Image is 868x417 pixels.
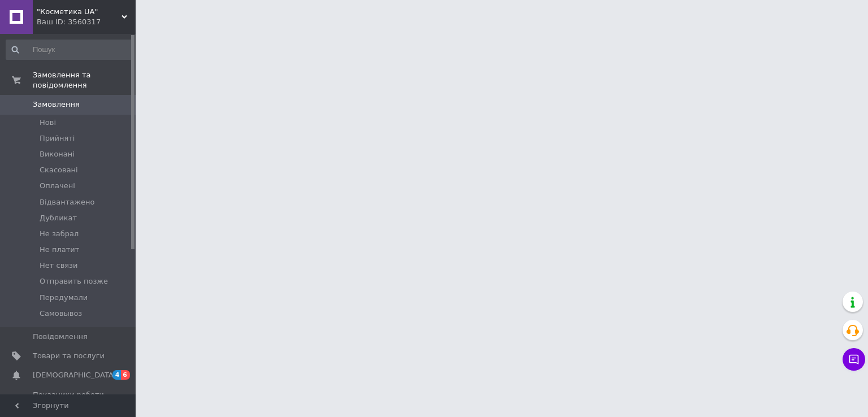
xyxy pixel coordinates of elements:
span: Скасовані [40,165,78,175]
span: Показники роботи компанії [33,390,105,410]
div: Ваш ID: 3560317 [37,17,136,27]
button: Чат з покупцем [843,348,865,371]
span: Не платит [40,245,79,255]
span: Не забрал [40,229,79,239]
span: "Косметика UA" [37,7,121,17]
span: Оплачені [40,181,75,191]
span: Повідомлення [33,332,88,342]
span: Замовлення та повідомлення [33,70,136,90]
span: Нет связи [40,260,77,271]
input: Пошук [6,40,133,60]
span: Отправить позже [40,276,108,286]
span: Товари та послуги [33,351,105,361]
span: 4 [112,370,121,380]
span: 6 [121,370,130,380]
span: Нові [40,118,56,128]
span: Виконані [40,149,75,159]
span: Передумали [40,293,88,303]
span: Дубликат [40,213,77,223]
span: [DEMOGRAPHIC_DATA] [33,370,116,380]
span: Замовлення [33,99,80,110]
span: Самовывоз [40,309,82,319]
span: Прийняті [40,133,75,144]
span: Відвантажено [40,197,94,207]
